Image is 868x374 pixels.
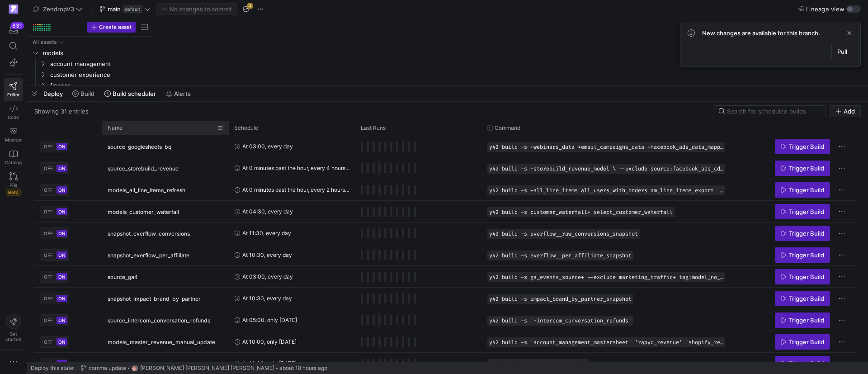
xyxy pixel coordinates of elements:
a: Catalog [4,146,23,169]
button: Trigger Build [775,226,830,241]
span: models [43,48,149,58]
span: account management [50,59,149,69]
span: Get started [5,331,21,342]
button: Trigger Build [775,204,830,219]
span: At 05:00, only [DATE] [242,309,297,331]
div: Press SPACE to select this row. [34,157,857,179]
span: finance [50,80,149,91]
span: OFF [44,317,53,323]
span: y42 build -s everflow__raw_conversions_snapshot [489,231,638,237]
div: Press SPACE to select this row. [34,179,857,201]
span: Build scheduler [113,90,156,97]
img: https://storage.googleapis.com/y42-prod-data-exchange/images/qZXOSqkTtPuVcXVzF40oUlM07HVTwZXfPK0U... [9,5,18,14]
button: Build [68,86,99,101]
span: Lineage view [806,5,844,13]
span: ON [58,144,65,149]
span: Create asset [99,24,132,30]
span: y42 build -s '+intercom_conversation_refunds' [489,317,632,324]
span: ON [58,231,65,236]
span: y42 build -s impact_brand_by_partner_snapshot [489,296,632,302]
div: 831 [10,22,24,29]
span: At 10:00, only [DATE] [242,331,297,352]
span: ON [58,339,65,345]
a: Editor [4,78,23,101]
button: Trigger Build [775,269,830,284]
button: Trigger Build [775,247,830,263]
button: maindefault [97,3,153,15]
span: At 0 minutes past the hour, every 4 hours, every day [242,157,350,179]
span: Deploy this state: [31,365,75,371]
button: Add [830,105,861,117]
button: Trigger Build [775,312,830,328]
span: Trigger Build [789,230,824,237]
button: 831 [4,22,23,38]
span: Trigger Build [789,295,824,302]
span: source_storebuild_revenue [108,158,179,179]
span: ON [58,274,65,279]
div: Press SPACE to select this row. [34,223,857,244]
span: about 18 hours ago [279,365,327,371]
span: Trigger Build [789,338,824,346]
span: default [123,5,142,13]
a: PRsBeta [4,169,23,199]
span: OFF [44,231,53,236]
button: Trigger Build [775,356,830,371]
button: Getstarted [4,310,23,346]
span: OFF [44,209,53,214]
button: Build scheduler [100,86,160,101]
span: ON [58,317,65,323]
span: source_intercom_conversation_refunds [108,310,210,331]
span: y42 build -s +all_line_items all_users_with_orders am_line_items_export --exclude all_line_items_... [489,187,723,194]
div: Press SPACE to select this row. [31,37,150,47]
span: OFF [44,361,53,366]
span: y42 build -s +storebuild_revenue_model \ --exclude source:facebook_ads_cdata \ --exclude source:P... [489,166,723,172]
button: Pull [831,44,853,59]
span: Build [80,90,94,97]
span: comma update [89,365,126,371]
button: Trigger Build [775,139,830,154]
span: models_master_revenue_manual_update [108,331,215,353]
span: snapshot_impact_brand_by_partner [108,288,201,309]
span: Pull [837,48,847,55]
span: [PERSON_NAME] [PERSON_NAME] [PERSON_NAME] [140,365,274,371]
span: ON [58,187,65,193]
span: y42 build -s customer_waterfall+ select_customer_waterfall [489,209,673,215]
span: Deploy [43,90,63,97]
div: Showing 31 entries [34,108,89,115]
span: y42 build -s everflow__per_affiliate_snapshot [489,252,632,259]
span: Beta [6,189,21,196]
span: ON [58,166,65,171]
button: ZendropV3 [31,3,85,15]
button: Create asset [87,22,136,33]
span: ON [58,209,65,214]
div: Press SPACE to select this row. [34,288,857,309]
span: source_ga4 [108,266,138,288]
span: Trigger Build [789,317,824,324]
span: ON [58,252,65,258]
span: At 10:30, every day [242,288,292,309]
span: Trigger Build [789,273,824,280]
span: Schedule [234,125,258,131]
span: New changes are available for this branch. [702,29,820,37]
div: Press SPACE to select this row. [34,309,857,331]
div: Press SPACE to select this row. [34,266,857,288]
button: Alerts [162,86,195,101]
span: y42 build -s stg_wire_transfer+ [489,361,587,367]
span: Trigger Build [789,251,824,259]
span: OFF [44,187,53,193]
a: https://storage.googleapis.com/y42-prod-data-exchange/images/qZXOSqkTtPuVcXVzF40oUlM07HVTwZXfPK0U... [4,1,23,17]
span: At 03:00, every day [242,136,293,157]
span: y42 build -s ga_events_source+ --exclude marketing_traffic+ tag:model_no_orchestration [489,274,723,280]
span: Command [495,125,520,131]
span: models_all_line_items_refresh [108,180,185,201]
span: ON [58,361,65,366]
span: At 0 minutes past the hour, every 2 hours, between 01:00 and 23:59, every day [242,179,350,200]
div: All assets [33,39,57,45]
button: Trigger Build [775,334,830,350]
span: Trigger Build [789,186,824,194]
a: Monitor [4,123,23,146]
button: comma updatehttps://storage.googleapis.com/y42-prod-data-exchange/images/G2kHvxVlt02YItTmblwfhPy4... [78,362,330,374]
a: Code [4,101,23,123]
span: At 04:30, every day [242,201,293,222]
span: OFF [44,144,53,149]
